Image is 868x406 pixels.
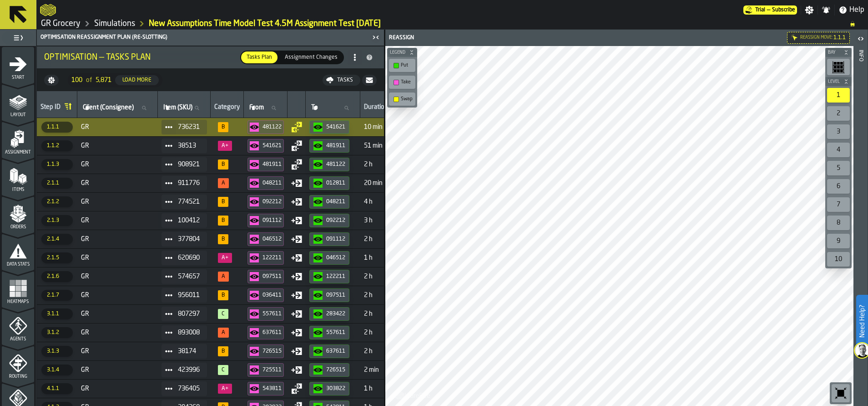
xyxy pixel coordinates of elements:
div: button-toolbar-undefined [825,159,852,177]
div: 3 [827,124,850,139]
span: Start [2,75,34,80]
span: 1.1.2 [41,140,73,151]
input: label [309,102,356,114]
span: 2 h [364,292,401,299]
div: 046512 [326,255,345,261]
span: Tasks Plan [243,53,276,62]
div: button-toolbar-undefined [825,177,852,195]
button: button-283422 [309,307,349,321]
div: 097511 [262,273,282,280]
span: 96% [218,309,228,319]
span: 90% [218,197,228,207]
button: button-557611 [247,307,284,321]
div: button-toolbar-undefined [830,382,852,404]
div: thumb [279,51,343,63]
button: button- [44,75,59,86]
span: 2.1.2 [41,196,73,207]
button: button-097511 [247,270,284,283]
div: thumb [241,51,278,63]
span: Routing [2,374,34,379]
span: 2 h [364,329,401,336]
div: Reassign [387,35,620,41]
input: label [81,102,154,114]
div: button-toolbar-undefined [825,123,852,141]
button: button-Load More [115,75,159,85]
button: button-726515 [247,344,284,358]
span: 956011 [178,292,200,299]
span: GR [81,217,154,224]
span: 1.1.3 [41,159,73,170]
span: 100 [71,77,82,84]
div: Move Type: Put in [291,365,302,375]
span: 10 min [364,123,401,131]
span: 3.1.4 [41,365,73,375]
span: 48% [218,253,232,263]
button: button-122211 [309,270,349,283]
button: button- [387,48,417,57]
span: 1.1.1 [41,122,73,133]
div: Swap [391,94,414,104]
li: menu Data Stats [2,234,34,270]
div: Move Type: Put in [291,215,302,226]
input: label [247,102,283,114]
button: button-637611 [247,326,284,339]
div: button-toolbar-undefined [825,232,852,250]
input: label [161,102,207,114]
span: Assignment Changes [281,53,341,62]
button: button-541621 [309,120,349,134]
div: button-toolbar-undefined [387,57,417,74]
span: 3.1.3 [41,346,73,357]
div: Move Type: Swap (exchange) [291,122,302,133]
span: 908921 [178,161,200,168]
span: Items [2,187,34,192]
div: Move Type: Put in [291,234,302,245]
li: menu Agents [2,308,34,345]
div: 481122 [262,124,282,130]
button: button-481122 [247,120,284,134]
div: button-toolbar-undefined [825,141,852,159]
div: button-toolbar-undefined [825,104,852,123]
span: 85% [218,159,228,170]
label: button-toggle-Open [854,31,867,48]
li: menu Items [2,159,34,195]
span: 92% [218,290,228,300]
button: button-637611 [309,344,349,358]
span: 51 min [364,142,401,149]
li: menu Assignment [2,122,34,158]
span: — [767,7,770,13]
span: GR [81,236,154,243]
div: 6 [827,179,850,194]
span: 1 h [364,385,401,392]
li: menu Orders [2,196,34,233]
span: 94% [218,346,228,356]
span: GR [81,161,154,168]
button: button-481911 [247,158,284,171]
div: 048211 [326,199,345,205]
div: 5 [827,161,850,175]
a: link-to-/wh/i/e451d98b-95f6-4604-91ff-c80219f9c36d [41,19,81,29]
span: GR [81,292,154,299]
button: button-481911 [309,139,349,153]
div: Move Type: Put in [291,196,302,207]
button: button-Tasks [323,75,360,86]
label: button-switch-multi-Assignment Changes [278,51,344,64]
div: Move Type: Put in [291,290,302,301]
div: 637611 [262,329,282,336]
span: GR [81,385,154,392]
div: button-toolbar-undefined [825,195,852,214]
span: Trial [755,7,765,13]
span: Legend [388,50,407,55]
span: label [249,104,264,111]
nav: Breadcrumb [40,18,864,29]
div: ButtonLoadMore-Load More-Prev-First-Last [64,73,166,87]
span: 1 h [364,254,401,262]
button: button-036411 [247,288,284,302]
div: Info [858,48,864,404]
li: menu Heatmaps [2,271,34,308]
span: 2.1.7 [41,290,73,301]
div: Step ID [40,103,61,113]
span: GR [81,348,154,355]
div: button-toolbar-undefined [825,214,852,232]
div: 637611 [326,348,345,355]
svg: Reset zoom and position [833,386,848,401]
